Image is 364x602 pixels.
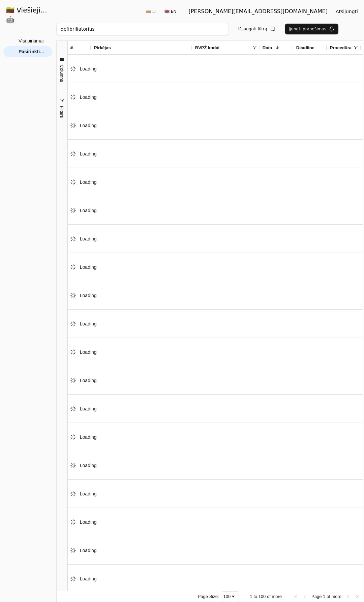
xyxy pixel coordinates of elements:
span: Loading [80,123,97,128]
div: Page Size [222,591,239,602]
span: # [70,45,73,50]
div: Next Page [345,594,351,599]
button: 🇬🇧 EN [160,6,180,17]
span: Loading [80,264,97,270]
span: 100 [259,594,266,599]
span: Loading [80,576,97,581]
span: Loading [80,548,97,553]
span: Loading [80,519,97,525]
span: Loading [80,378,97,383]
span: BVPŽ kodai [195,45,219,50]
div: Page Size: [198,594,219,599]
span: Loading [80,321,97,326]
span: Loading [80,491,97,496]
button: Išsaugoti filtrą [234,24,279,34]
span: Loading [80,66,97,71]
span: Visi pirkimai [19,36,43,46]
button: Įjungti pranešimus [285,24,339,34]
span: Loading [80,434,97,440]
span: Data [263,45,272,50]
span: of [327,594,330,599]
div: [PERSON_NAME][EMAIL_ADDRESS][DOMAIN_NAME] [188,7,328,16]
span: Deadline [296,45,314,50]
span: more [331,594,341,599]
div: Last Page [355,594,360,599]
span: 1 [250,594,252,599]
input: Greita paieška... [56,23,229,35]
span: Filters [59,106,64,118]
span: Procedūra [330,45,352,50]
div: 100 [223,594,231,599]
span: Loading [80,236,97,241]
span: Page [311,594,322,599]
span: 1 [323,594,325,599]
span: Loading [80,94,97,100]
span: more [272,594,282,599]
span: Loading [80,179,97,185]
span: Pasirinktinis filtras () [19,47,45,57]
div: First Page [293,594,298,599]
span: of [267,594,271,599]
span: Loading [80,293,97,298]
span: Loading [80,349,97,355]
div: Previous Page [302,594,307,599]
span: Loading [80,208,97,213]
span: Loading [80,406,97,411]
span: Loading [80,151,97,156]
span: Columns [59,65,64,82]
span: Loading [80,463,97,468]
span: to [253,594,257,599]
span: Pirkėjas [94,45,111,50]
button: Atsijungti [330,5,363,18]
